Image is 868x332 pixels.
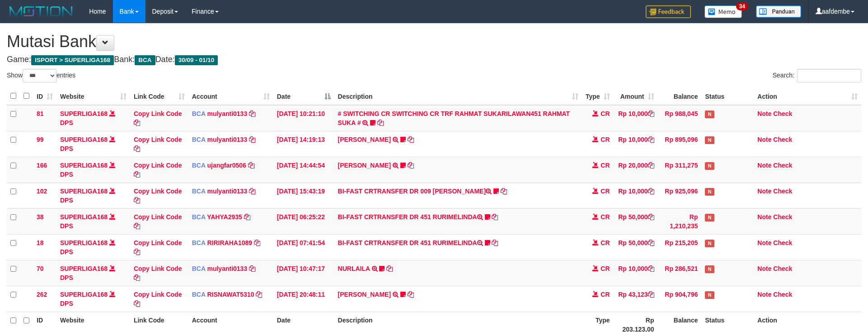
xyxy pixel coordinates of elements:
[338,265,370,272] a: NURLAILA
[7,69,75,82] label: Show entries
[192,213,206,221] span: BCA
[601,239,610,246] span: CR
[207,239,252,246] a: RIRIRAHA1089
[192,162,206,169] span: BCA
[334,183,582,208] td: BI-FAST CRTRANSFER DR 009 [PERSON_NAME]
[130,87,188,105] th: Link Code: activate to sort column ascending
[273,208,334,234] td: [DATE] 06:25:22
[601,213,610,221] span: CR
[334,234,582,260] td: BI-FAST CRTRANSFER DR 451 RURIMELINDA
[56,286,130,312] td: DPS
[37,239,44,246] span: 18
[614,260,658,286] td: Rp 10,000
[33,87,56,105] th: ID: activate to sort column ascending
[192,110,206,117] span: BCA
[248,162,254,169] a: Copy ujangfar0506 to clipboard
[773,136,792,143] a: Check
[658,183,702,208] td: Rp 925,096
[501,188,507,195] a: Copy BI-FAST CRTRANSFER DR 009 AHMAD AMARUDIN to clipboard
[256,291,262,298] a: Copy RISNAWAT5310 to clipboard
[492,213,498,221] a: Copy BI-FAST CRTRANSFER DR 451 RURIMELINDA to clipboard
[614,208,658,234] td: Rp 50,000
[614,131,658,157] td: Rp 10,000
[56,260,130,286] td: DPS
[797,69,861,82] input: Search:
[249,188,255,195] a: Copy mulyanti0133 to clipboard
[60,213,108,221] a: SUPERLIGA168
[658,260,702,286] td: Rp 286,521
[773,265,792,272] a: Check
[60,136,108,143] a: SUPERLIGA168
[601,110,610,117] span: CR
[705,162,714,170] span: Has Note
[614,87,658,105] th: Amount: activate to sort column ascending
[705,136,714,144] span: Has Note
[614,105,658,131] td: Rp 10,000
[37,188,47,195] span: 102
[408,291,414,298] a: Copy YOSI EFENDI to clipboard
[601,136,610,143] span: CR
[408,162,414,169] a: Copy NOVEN ELING PRAYOG to clipboard
[601,291,610,298] span: CR
[207,188,247,195] a: mulyanti0133
[492,239,498,246] a: Copy BI-FAST CRTRANSFER DR 451 RURIMELINDA to clipboard
[704,5,742,18] img: Button%20Memo.svg
[60,265,108,272] a: SUPERLIGA168
[60,110,108,117] a: SUPERLIGA168
[736,2,748,10] span: 34
[338,291,391,298] a: [PERSON_NAME]
[37,162,47,169] span: 166
[773,291,792,298] a: Check
[757,239,771,246] a: Note
[754,87,861,105] th: Action: activate to sort column ascending
[773,162,792,169] a: Check
[37,291,47,298] span: 262
[7,33,861,51] h1: Mutasi Bank
[648,239,654,246] a: Copy Rp 50,000 to clipboard
[408,136,414,143] a: Copy MUHAMMAD REZA to clipboard
[273,87,334,105] th: Date: activate to sort column descending
[338,136,391,143] a: [PERSON_NAME]
[56,131,130,157] td: DPS
[614,183,658,208] td: Rp 10,000
[56,105,130,131] td: DPS
[773,188,792,195] a: Check
[134,239,182,255] a: Copy Link Code
[614,234,658,260] td: Rp 50,000
[244,213,250,221] a: Copy YAHYA2935 to clipboard
[705,265,714,273] span: Has Note
[705,291,714,299] span: Has Note
[705,240,714,247] span: Has Note
[705,214,714,221] span: Has Note
[773,69,861,82] label: Search:
[134,136,182,152] a: Copy Link Code
[249,136,255,143] a: Copy mulyanti0133 to clipboard
[757,213,771,221] a: Note
[338,162,391,169] a: [PERSON_NAME]
[658,87,702,105] th: Balance
[192,188,206,195] span: BCA
[705,111,714,118] span: Has Note
[273,131,334,157] td: [DATE] 14:19:13
[648,291,654,298] a: Copy Rp 43,123 to clipboard
[658,157,702,183] td: Rp 311,275
[192,239,206,246] span: BCA
[273,260,334,286] td: [DATE] 10:47:17
[601,162,610,169] span: CR
[582,87,614,105] th: Type: activate to sort column ascending
[614,286,658,312] td: Rp 43,123
[207,136,247,143] a: mulyanti0133
[377,119,384,126] a: Copy # SWITCHING CR SWITCHING CR TRF RAHMAT SUKARILAWAN451 RAHMAT SUKA # to clipboard
[386,265,393,272] a: Copy NURLAILA to clipboard
[60,291,108,298] a: SUPERLIGA168
[134,162,182,178] a: Copy Link Code
[7,55,861,64] h4: Game: Bank: Date:
[658,208,702,234] td: Rp 1,210,235
[207,265,247,272] a: mulyanti0133
[658,131,702,157] td: Rp 895,096
[273,234,334,260] td: [DATE] 07:41:54
[192,265,206,272] span: BCA
[773,110,792,117] a: Check
[658,105,702,131] td: Rp 988,045
[249,110,255,117] a: Copy mulyanti0133 to clipboard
